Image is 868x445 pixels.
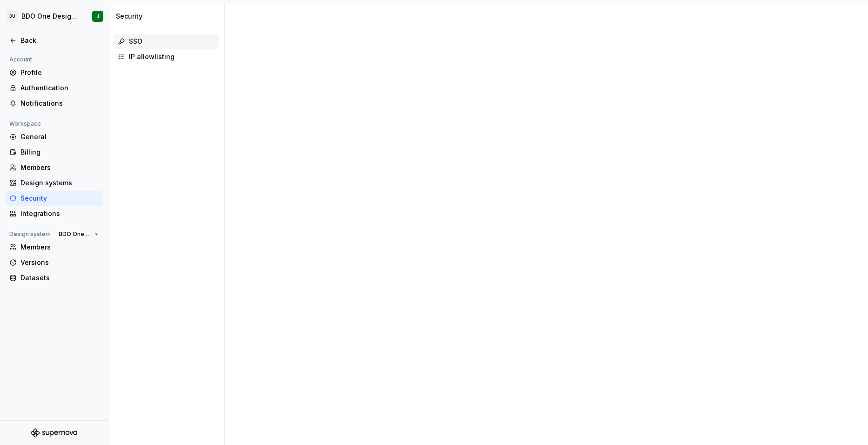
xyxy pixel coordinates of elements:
[129,52,215,61] div: IP allowlisting
[20,83,99,93] div: Authentication
[20,36,99,45] div: Back
[20,68,99,77] div: Profile
[59,230,91,238] span: BDO One Design System
[6,54,36,65] div: Account
[20,258,99,267] div: Versions
[116,12,221,21] div: Security
[96,13,99,20] div: J
[20,178,99,188] div: Design systems
[6,191,102,206] a: Security
[129,37,215,46] div: SSO
[6,175,102,190] a: Design systems
[21,12,81,21] div: BDO One Design System
[20,273,99,283] div: Datasets
[20,132,99,142] div: General
[6,255,102,270] a: Versions
[7,11,18,22] div: BU
[6,65,102,80] a: Profile
[6,206,102,221] a: Integrations
[6,145,102,160] a: Billing
[6,240,102,255] a: Members
[2,6,106,27] button: BUBDO One Design SystemJ
[20,194,99,203] div: Security
[6,129,102,144] a: General
[6,270,102,285] a: Datasets
[20,209,99,218] div: Integrations
[6,81,102,95] a: Authentication
[20,99,99,108] div: Notifications
[114,49,219,64] a: IP allowlisting
[20,148,99,157] div: Billing
[6,96,102,111] a: Notifications
[20,163,99,172] div: Members
[6,160,102,175] a: Members
[114,34,219,49] a: SSO
[31,428,77,438] svg: Supernova Logo
[6,33,102,48] a: Back
[6,229,54,240] div: Design system
[20,243,99,252] div: Members
[6,118,45,129] div: Workspace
